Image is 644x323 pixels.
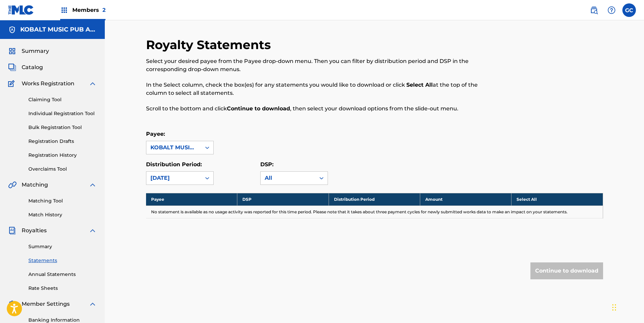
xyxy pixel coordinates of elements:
span: Works Registration [22,80,74,88]
a: CatalogCatalog [8,63,43,71]
a: Annual Statements [28,271,97,278]
img: Works Registration [8,80,17,88]
p: Scroll to the bottom and click , then select your download options from the slide-out menu. [146,105,498,113]
img: Royalties [8,227,16,235]
iframe: Chat Widget [610,290,644,323]
img: expand [89,300,97,308]
strong: Select All [406,82,433,88]
div: User Menu [622,3,636,17]
img: Catalog [8,63,16,71]
a: Registration History [28,152,97,159]
span: 2 [102,7,105,13]
strong: Continue to download [227,105,290,112]
iframe: Resource Center [625,215,644,269]
th: Payee [146,193,237,206]
img: search [590,6,598,14]
a: Statements [28,257,97,264]
img: MLC Logo [8,5,34,15]
label: DSP: [260,161,273,168]
img: help [607,6,616,14]
p: Select your desired payee from the Payee drop-down menu. Then you can filter by distribution peri... [146,57,498,73]
img: Matching [8,181,17,189]
td: No statement is available as no usage activity was reported for this time period. Please note tha... [146,206,603,218]
a: Match History [28,211,97,218]
img: Member Settings [8,300,16,308]
a: SummarySummary [8,47,49,55]
div: Drag [612,297,616,318]
img: Summary [8,47,16,55]
span: Catalog [22,63,43,71]
a: Claiming Tool [28,96,97,103]
a: Overclaims Tool [28,166,97,173]
a: Matching Tool [28,197,97,204]
span: Members [72,6,105,14]
img: expand [89,80,97,88]
a: Bulk Registration Tool [28,124,97,131]
div: [DATE] [150,174,197,182]
p: In the Select column, check the box(es) for any statements you would like to download or click at... [146,81,498,97]
img: expand [89,227,97,235]
span: Royalties [22,227,47,235]
a: Summary [28,243,97,250]
div: All [265,174,311,182]
span: Member Settings [22,300,70,308]
label: Payee: [146,131,165,137]
img: expand [89,181,97,189]
a: Registration Drafts [28,138,97,145]
div: Help [605,3,618,17]
th: Select All [511,193,603,206]
h5: KOBALT MUSIC PUB AMERICA INC [20,26,97,34]
th: Distribution Period [329,193,420,206]
th: DSP [237,193,329,206]
th: Amount [420,193,511,206]
a: Individual Registration Tool [28,110,97,117]
img: Top Rightsholders [60,6,68,14]
span: Matching [22,181,48,189]
div: KOBALT MUSIC COPYRIGHTS SARL [150,144,197,152]
span: Summary [22,47,49,55]
img: Accounts [8,26,16,34]
h2: Royalty Statements [146,37,274,52]
label: Distribution Period: [146,161,202,168]
a: Public Search [587,3,601,17]
a: Rate Sheets [28,285,97,292]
